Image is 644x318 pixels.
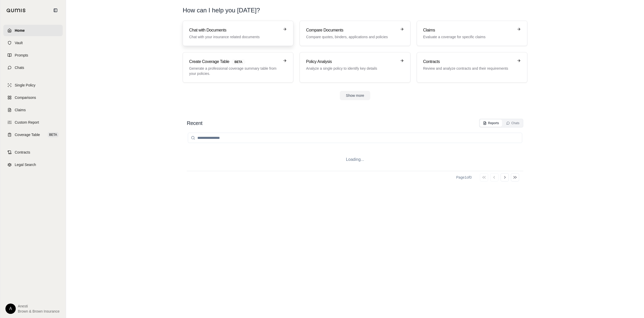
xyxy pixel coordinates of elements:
a: Home [3,25,63,36]
span: Legal Search [15,162,36,167]
button: Reports [480,120,502,127]
span: BETA [48,132,59,137]
p: Evaluate a coverage for specific claims [423,34,514,39]
button: Show more [340,91,371,100]
div: A [5,304,16,314]
div: Chats [506,121,519,125]
a: Contracts [3,147,63,158]
h3: Policy Analysis [306,59,397,65]
span: Anesti [18,304,60,309]
a: Comparisons [3,92,63,103]
a: Legal Search [3,159,63,170]
h1: How can I help you [DATE]? [183,6,527,14]
span: Claims [15,107,26,113]
h3: Compare Documents [306,27,397,33]
span: Chats [15,65,24,70]
span: Home [15,28,25,33]
span: Single Policy [15,83,35,88]
p: Analyze a single policy to identify key details [306,66,397,71]
img: Qumis Logo [6,9,26,12]
span: Custom Report [15,120,39,125]
h2: Recent [187,120,202,127]
span: Prompts [15,53,28,58]
p: Review and analyze contracts and their requirements [423,66,514,71]
a: Chats [3,62,63,73]
button: Collapse sidebar [51,6,60,14]
h3: Chat with Documents [189,27,280,33]
a: ContractsReview and analyze contracts and their requirements [417,52,527,83]
p: Generate a professional coverage summary table from your policies. [189,66,280,76]
p: Chat with your insurance related documents [189,34,280,39]
p: Compare quotes, binders, applications and policies [306,34,397,39]
span: Contracts [15,150,30,155]
span: Brown & Brown Insurance [18,309,60,314]
a: Prompts [3,50,63,61]
a: Custom Report [3,117,63,128]
a: Chat with DocumentsChat with your insurance related documents [183,21,293,46]
a: Coverage TableBETA [3,129,63,140]
a: Create Coverage TableBETAGenerate a professional coverage summary table from your policies. [183,52,293,83]
span: Comparisons [15,95,36,100]
h3: Create Coverage Table [189,59,280,65]
h3: Claims [423,27,514,33]
div: Page 1 of 0 [456,175,472,180]
a: Single Policy [3,79,63,91]
div: Loading... [187,148,523,171]
a: Compare DocumentsCompare quotes, binders, applications and policies [300,21,410,46]
span: Vault [15,40,23,45]
a: Policy AnalysisAnalyze a single policy to identify key details [300,52,410,83]
div: Reports [483,121,499,125]
h3: Contracts [423,59,514,65]
a: ClaimsEvaluate a coverage for specific claims [417,21,527,46]
button: Chats [503,120,522,127]
a: Vault [3,37,63,49]
span: Coverage Table [15,132,40,137]
a: Claims [3,104,63,116]
span: BETA [231,59,245,65]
